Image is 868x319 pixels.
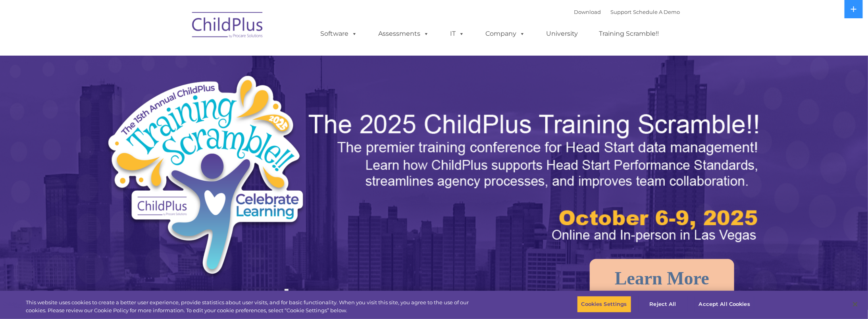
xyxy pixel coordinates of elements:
[638,296,688,313] button: Reject All
[611,9,632,15] a: Support
[110,52,135,58] span: Last name
[371,26,437,42] a: Assessments
[539,26,586,42] a: University
[695,296,754,313] button: Accept All Cookies
[478,26,533,42] a: Company
[443,26,473,42] a: IT
[188,6,268,46] img: ChildPlus by Procare Solutions
[577,296,631,313] button: Cookies Settings
[590,259,734,298] a: Learn More
[847,296,864,313] button: Close
[110,85,144,91] span: Phone number
[633,9,680,15] a: Schedule A Demo
[574,9,601,15] a: Download
[313,26,366,42] a: Software
[591,26,667,42] a: Training Scramble!!
[26,299,477,314] div: This website uses cookies to create a better user experience, provide statistics about user visit...
[574,9,680,15] font: |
